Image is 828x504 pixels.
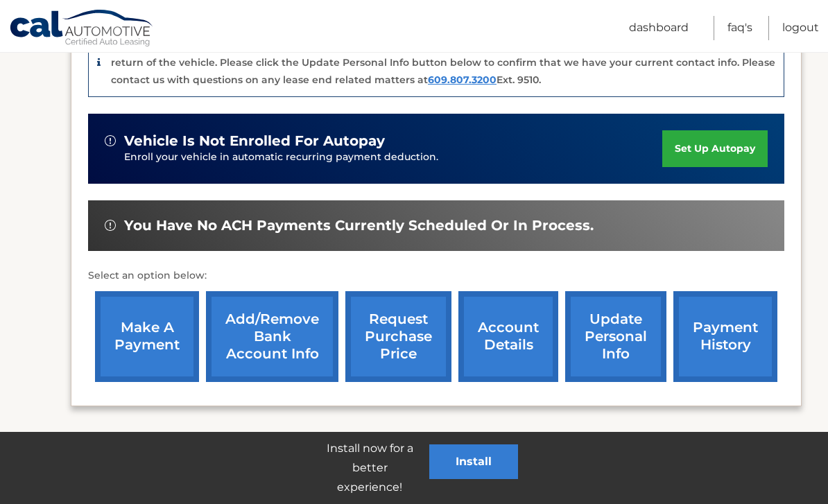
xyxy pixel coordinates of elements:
a: Dashboard [629,16,689,40]
p: Enroll your vehicle in automatic recurring payment deduction. [124,150,662,165]
p: Install now for a better experience! [310,439,429,497]
a: account details [458,291,558,382]
a: set up autopay [662,130,768,167]
img: alert-white.svg [105,220,116,231]
a: Logout [782,16,819,40]
a: Add/Remove bank account info [206,291,338,382]
button: Install [429,444,518,479]
p: The end of your lease is approaching soon. A member of our lease end team will be in touch soon t... [111,40,775,86]
a: request purchase price [345,291,451,382]
p: Select an option below: [88,268,784,284]
a: 609.807.3200 [428,73,497,86]
span: You have no ACH payments currently scheduled or in process. [124,217,594,234]
a: FAQ's [727,16,752,40]
a: Cal Automotive [9,9,155,49]
span: vehicle is not enrolled for autopay [124,132,385,150]
a: make a payment [95,291,199,382]
a: payment history [673,291,777,382]
img: alert-white.svg [105,135,116,146]
a: update personal info [565,291,666,382]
